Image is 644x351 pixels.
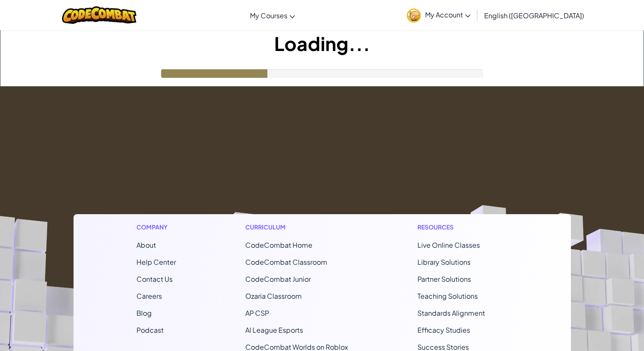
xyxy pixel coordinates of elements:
[245,241,312,249] span: CodeCombat Home
[136,309,152,317] a: Blog
[245,309,269,317] a: AP CSP
[245,223,348,232] h1: Curriculum
[246,4,299,27] a: My Courses
[425,10,471,19] span: My Account
[417,292,478,300] a: Teaching Solutions
[484,11,584,20] span: English ([GEOGRAPHIC_DATA])
[245,258,327,266] a: CodeCombat Classroom
[62,6,136,24] img: CodeCombat logo
[403,2,475,28] a: My Account
[417,309,485,317] a: Standards Alignment
[245,275,311,283] a: CodeCombat Junior
[245,326,303,334] a: AI League Esports
[245,292,302,300] a: Ozaria Classroom
[417,326,470,334] a: Efficacy Studies
[0,30,644,57] h1: Loading...
[136,292,162,300] a: Careers
[417,275,471,283] a: Partner Solutions
[417,241,480,249] a: Live Online Classes
[136,326,164,334] a: Podcast
[417,258,471,266] a: Library Solutions
[136,258,176,266] a: Help Center
[136,223,176,232] h1: Company
[417,223,508,232] h1: Resources
[250,11,287,20] span: My Courses
[136,241,156,249] a: About
[407,8,421,23] img: avatar
[480,4,588,27] a: English ([GEOGRAPHIC_DATA])
[136,275,173,283] span: Contact Us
